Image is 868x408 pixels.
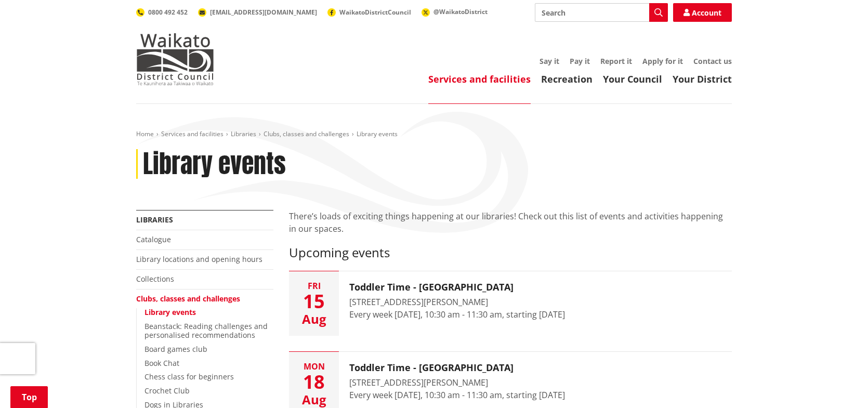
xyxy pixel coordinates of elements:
p: There’s loads of exciting things happening at our libraries! Check out this list of events and ac... [289,210,732,235]
a: Contact us [693,56,732,66]
a: Board games club [144,344,207,354]
a: Crochet Club [144,386,190,396]
iframe: Messenger Launcher [820,364,858,402]
a: @WaikatoDistrict [422,7,488,16]
a: Library locations and opening hours [136,254,262,264]
a: Report it [600,56,632,66]
span: WaikatoDistrictCouncil [339,8,411,17]
span: 0800 492 452 [148,8,188,17]
nav: breadcrumb [136,130,732,139]
a: [EMAIL_ADDRESS][DOMAIN_NAME] [198,8,317,17]
a: Account [673,3,732,22]
div: Aug [289,313,339,325]
span: [EMAIL_ADDRESS][DOMAIN_NAME] [210,8,317,17]
a: Libraries [231,129,256,138]
h3: Toddler Time - [GEOGRAPHIC_DATA] [349,282,565,293]
a: Chess class for beginners [144,372,234,381]
a: Your Council [603,73,662,85]
a: Book Chat [144,358,179,368]
a: Beanstack: Reading challenges and personalised recommendations [144,321,268,340]
h1: Library events [143,149,286,179]
div: [STREET_ADDRESS][PERSON_NAME] [349,376,565,389]
button: Fri 15 Aug Toddler Time - [GEOGRAPHIC_DATA] [STREET_ADDRESS][PERSON_NAME] Every week [DATE], 10:3... [289,271,732,336]
a: Pay it [570,56,590,66]
img: Waikato District Council - Te Kaunihera aa Takiwaa o Waikato [136,33,214,85]
div: 18 [289,373,339,391]
a: Clubs, classes and challenges [136,294,240,304]
a: Home [136,129,154,138]
a: Services and facilities [428,73,531,85]
div: Mon [289,362,339,371]
a: Recreation [541,73,593,85]
a: Catalogue [136,234,171,244]
time: Every week [DATE], 10:30 am - 11:30 am, starting [DATE] [349,389,565,401]
div: Aug [289,393,339,406]
a: Library events [144,307,196,317]
div: [STREET_ADDRESS][PERSON_NAME] [349,296,565,308]
input: Search input [535,3,668,22]
span: @WaikatoDistrict [433,7,488,16]
a: Apply for it [642,56,683,66]
time: Every week [DATE], 10:30 am - 11:30 am, starting [DATE] [349,309,565,320]
a: Your District [673,73,732,85]
a: Top [10,386,48,408]
a: Say it [540,56,559,66]
a: Services and facilities [161,129,223,138]
a: Clubs, classes and challenges [264,129,349,138]
div: 15 [289,292,339,311]
a: Libraries [136,215,173,225]
h3: Upcoming events [289,245,732,260]
span: Library events [357,129,398,138]
a: Collections [136,274,174,284]
a: WaikatoDistrictCouncil [327,8,411,17]
div: Fri [289,282,339,290]
h3: Toddler Time - [GEOGRAPHIC_DATA] [349,362,565,374]
a: 0800 492 452 [136,8,188,17]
